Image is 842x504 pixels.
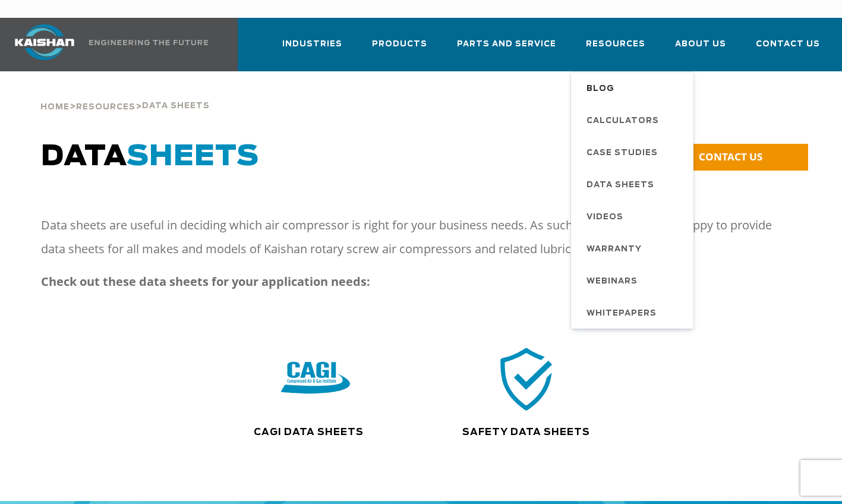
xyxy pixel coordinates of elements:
div: safety icon [430,344,623,414]
span: Data Sheets [586,175,654,196]
a: Parts and Service [457,29,556,69]
a: Calculators [575,104,693,136]
a: Whitepapers [575,297,693,329]
span: Case Studies [586,143,658,163]
span: Products [372,37,427,51]
img: Engineering the future [89,40,208,45]
a: Resources [76,101,135,112]
a: Data Sheets [575,168,693,200]
a: Industries [282,29,342,69]
span: Blog [586,79,614,99]
span: DATA [41,143,259,171]
span: Resources [76,103,135,111]
strong: Check out these data sheets for your application needs: [41,273,370,289]
div: > > [40,71,210,116]
span: Contact Us [756,37,820,51]
span: Parts and Service [457,37,556,51]
a: Videos [575,200,693,232]
a: CONTACT US [661,144,808,171]
img: safety icon [492,344,561,414]
a: Webinars [575,264,693,297]
span: Whitepapers [586,304,657,324]
span: Home [40,103,70,111]
a: Case Studies [575,136,693,168]
a: Warranty [575,232,693,264]
span: Data Sheets [142,102,210,110]
div: CAGI [210,344,421,414]
a: Home [40,101,70,112]
a: CAGI Data Sheets [254,427,364,437]
span: SHEETS [127,143,259,171]
span: Warranty [586,240,642,260]
span: Resources [586,37,645,51]
span: About Us [675,37,726,51]
a: Contact Us [756,29,820,69]
a: Blog [575,72,693,104]
span: Industries [282,37,342,51]
p: Data sheets are useful in deciding which air compressor is right for your business needs. As such... [41,213,780,261]
a: About Us [675,29,726,69]
a: Safety Data Sheets [462,427,590,437]
a: Products [372,29,427,69]
span: Videos [586,207,623,228]
span: Webinars [586,272,638,292]
img: CAGI [281,344,350,414]
span: CONTACT US [699,150,762,163]
span: Calculators [586,111,659,131]
a: Resources [586,29,645,69]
